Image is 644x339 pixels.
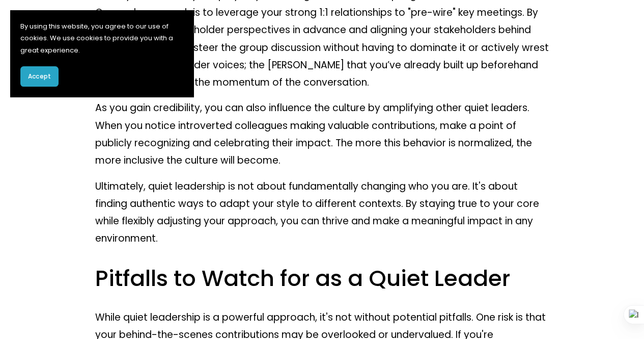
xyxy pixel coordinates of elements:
button: Accept [20,66,59,87]
h2: Pitfalls to Watch for as a Quiet Leader [95,264,549,293]
p: As you gain credibility, you can also influence the culture by amplifying other quiet leaders. Wh... [95,99,549,169]
span: Accept [28,72,51,81]
p: By using this website, you agree to our use of cookies. We use cookies to provide you with a grea... [20,20,183,56]
p: Ultimately, quiet leadership is not about fundamentally changing who you are. It's about finding ... [95,178,549,248]
section: Cookie banner [10,10,193,97]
